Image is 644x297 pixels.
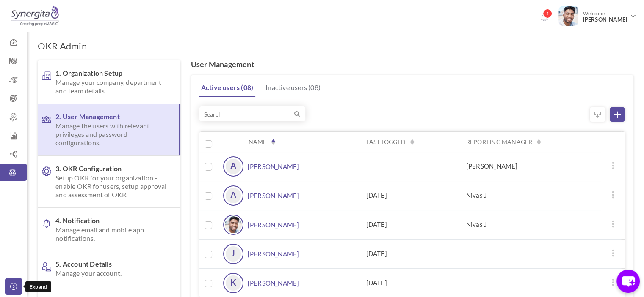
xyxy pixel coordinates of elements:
[55,174,167,199] span: Setup OKR for your organization - enable OKR for users, setup approval and assessment of OKR.
[191,60,633,69] h4: User Management
[248,215,299,235] a: Frank N
[460,181,621,210] td: Nivas J
[360,210,460,239] td: [DATE]
[578,6,629,27] span: Welcome,
[263,79,323,96] a: Inactive users ( )
[38,40,87,52] h1: OKR Admin
[55,112,166,147] span: 2. User Management
[558,6,578,26] img: Photo
[199,106,305,121] input: Search
[225,187,242,204] a: A
[555,3,640,27] a: Photo Welcome,[PERSON_NAME]
[248,185,299,206] a: Amelia Fancourt
[55,164,167,199] span: 3. OKR Configuration
[55,269,167,278] span: Manage your account.
[199,79,255,97] a: Active users ( )
[366,138,406,146] label: Last logged
[55,78,167,95] span: Manage your company, department and team details.
[360,239,460,268] td: [DATE]
[217,131,360,152] th: Name: activate to sort column descending
[360,181,460,210] td: [DATE]
[10,5,60,27] img: Logo
[248,244,299,264] a: John K
[310,83,318,91] span: 08
[25,281,51,292] div: Expand
[55,260,167,278] span: 5. Account Details
[590,107,605,122] a: Import users
[243,83,251,91] span: 08
[55,226,167,243] span: Manage email and mobile app notifications.
[460,131,621,152] th: Reporting Manager: activate to sort column ascending
[248,273,299,293] a: Kajal Shaikh
[225,158,242,175] a: A
[610,107,625,122] a: Invite Users
[225,275,242,292] a: K
[249,138,267,146] label: Name
[225,245,242,262] a: J
[248,156,299,177] a: Aakash M
[225,216,242,233] img: Z
[543,9,552,18] span: 4
[55,216,167,243] span: 4. Notification
[55,69,167,95] span: 1. Organization Setup
[537,11,551,25] a: Notifications
[616,270,640,293] button: chat-button
[360,131,460,152] th: Last logged: activate to sort column ascending
[466,138,532,146] label: Reporting Manager
[55,122,166,147] span: Manage the users with relevant privileges and password configurations.
[460,152,621,181] td: [PERSON_NAME]
[583,16,627,23] span: [PERSON_NAME]
[460,210,621,239] td: Nivas J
